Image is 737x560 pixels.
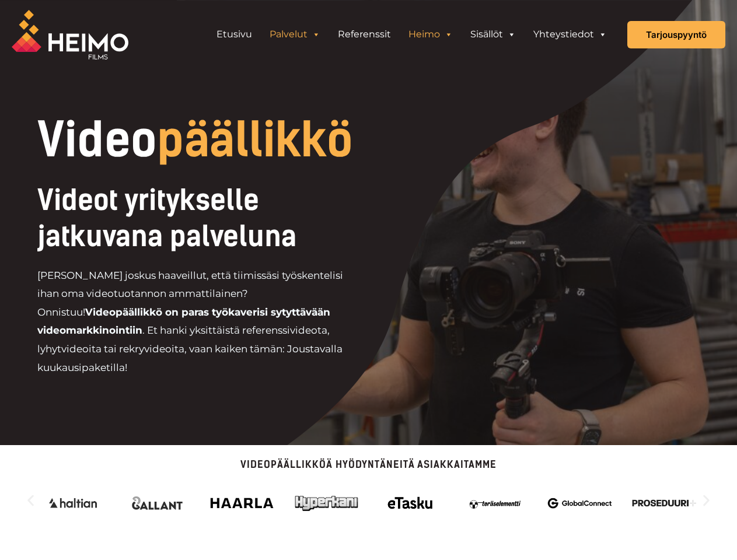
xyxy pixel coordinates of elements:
[157,112,353,168] span: päällikkö
[294,487,358,519] img: Hyperkani on yksi Videopäällikkö-asiakkaista
[525,23,616,46] a: Yhteystiedot
[379,487,443,519] div: 1 / 14
[41,487,105,519] img: Haltian on yksi Videopäällikkö-asiakkaista
[37,117,438,163] h1: Video
[208,23,261,46] a: Etusivu
[41,487,105,519] div: 11 / 14
[329,23,400,46] a: Referenssit
[125,487,190,519] div: 12 / 14
[37,306,330,337] strong: Videopäällikkö on paras työkaverisi sytyttävään videomarkkinointiin
[463,487,528,519] div: 2 / 14
[37,183,296,253] span: Videot yritykselle jatkuvana palveluna
[294,487,358,519] div: 14 / 14
[462,23,525,46] a: Sisällöt
[548,487,612,519] img: Videotuotantoa yritykselle jatkuvana palveluna hankkii mm. GlobalConnect
[12,10,128,60] img: Heimo Filmsin logo
[379,487,443,519] img: Videotuotantoa yritykselle jatkuvana palveluna hankkii mm. eTasku
[632,487,696,519] div: 4 / 14
[37,267,358,377] p: [PERSON_NAME] joskus haaveillut, että tiimissäsi työskentelisi ihan oma videotuotannon ammattilai...
[210,487,274,519] div: 13 / 14
[548,487,612,519] div: 3 / 14
[125,487,190,519] img: Gallant on yksi Videopäällikkö-asiakkaista
[23,460,714,470] p: Videopäällikköä hyödyntäneitä asiakkaitamme
[210,487,274,519] img: Haarla on yksi Videopäällikkö-asiakkaista
[202,23,621,46] aside: Header Widget 1
[400,23,462,46] a: Heimo
[627,21,725,48] a: Tarjouspyyntö
[23,481,714,519] div: Karuselli | Vieritys vaakasuunnassa: Vasen ja oikea nuoli
[463,487,528,519] img: Videotuotantoa yritykselle jatkuvana palveluna hankkii mm. Teräselementti
[261,23,329,46] a: Palvelut
[632,487,696,519] img: Videotuotantoa yritykselle jatkuvana palveluna hankkii mm. Proseduuri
